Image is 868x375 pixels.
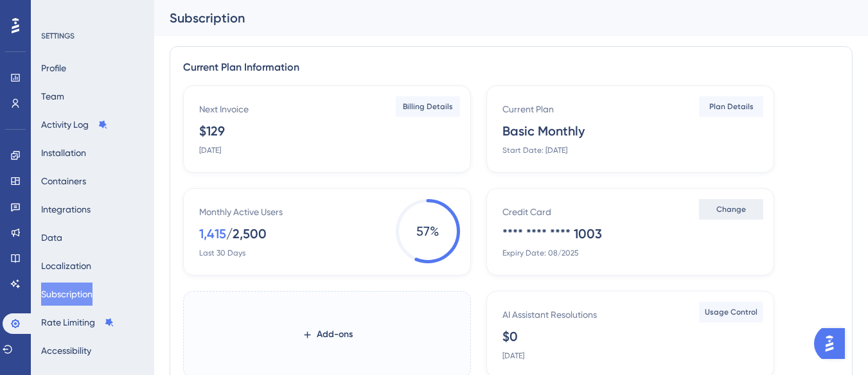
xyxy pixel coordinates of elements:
[396,96,460,117] button: Billing Details
[170,9,820,27] div: Subscription
[396,199,460,263] span: 57 %
[199,101,249,117] div: Next Invoice
[502,307,597,322] div: AI Assistant Resolutions
[502,248,579,258] div: Expiry Date: 08/2025
[41,226,62,249] button: Data
[41,170,86,193] button: Containers
[41,283,93,306] button: Subscription
[814,324,853,363] iframe: UserGuiding AI Assistant Launcher
[502,101,554,117] div: Current Plan
[41,198,91,221] button: Integrations
[199,204,283,220] div: Monthly Active Users
[705,307,757,317] span: Usage Control
[199,225,226,243] div: 1,415
[699,302,763,322] button: Usage Control
[502,351,524,361] div: [DATE]
[183,60,839,75] div: Current Plan Information
[502,122,585,140] div: Basic Monthly
[699,199,763,220] button: Change
[502,204,551,220] div: Credit Card
[41,31,145,41] div: SETTINGS
[709,101,754,112] span: Plan Details
[41,339,91,362] button: Accessibility
[716,204,746,214] span: Change
[403,101,453,112] span: Billing Details
[281,323,373,346] button: Add-ons
[199,248,245,258] div: Last 30 Days
[41,57,66,80] button: Profile
[317,327,353,342] span: Add-ons
[41,311,114,334] button: Rate Limiting
[199,122,225,140] div: $129
[199,145,221,155] div: [DATE]
[502,145,567,155] div: Start Date: [DATE]
[41,113,108,136] button: Activity Log
[502,327,518,345] div: $0
[41,141,86,164] button: Installation
[699,96,763,117] button: Plan Details
[41,85,64,108] button: Team
[41,254,91,277] button: Localization
[226,225,267,243] div: / 2,500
